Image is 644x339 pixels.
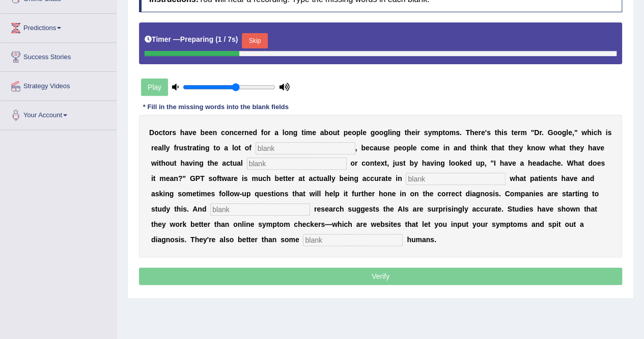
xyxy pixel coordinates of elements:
[440,159,445,167] b: g
[582,159,584,167] b: t
[422,159,427,167] b: h
[355,144,357,152] b: ,
[178,174,183,182] b: ?
[225,128,230,137] b: o
[193,159,195,167] b: i
[411,128,415,137] b: e
[361,159,366,167] b: c
[249,128,253,137] b: e
[597,159,601,167] b: e
[180,159,185,167] b: h
[576,144,580,152] b: e
[413,144,417,152] b: e
[388,128,390,137] b: l
[151,144,154,152] b: r
[382,144,386,152] b: s
[587,128,592,137] b: h
[166,174,170,182] b: e
[253,128,257,137] b: d
[566,128,568,137] b: l
[238,144,241,152] b: t
[233,159,237,167] b: u
[495,128,497,137] b: t
[527,144,531,152] b: k
[417,128,419,137] b: r
[285,128,289,137] b: o
[485,159,487,167] b: ,
[569,144,572,152] b: t
[592,144,596,152] b: a
[1,43,117,68] a: Success Stories
[597,128,602,137] b: h
[165,159,170,167] b: o
[445,144,450,152] b: n
[234,144,239,152] b: o
[221,174,227,182] b: w
[377,144,382,152] b: u
[451,159,455,167] b: o
[503,128,508,137] b: s
[262,174,266,182] b: c
[320,128,324,137] b: a
[511,144,515,152] b: h
[199,144,201,152] b: i
[445,128,450,137] b: o
[207,159,210,167] b: t
[274,174,279,182] b: b
[205,128,209,137] b: e
[159,159,161,167] b: t
[518,128,520,137] b: r
[592,128,594,137] b: i
[395,159,400,167] b: u
[230,159,233,167] b: t
[185,159,189,167] b: a
[470,144,473,152] b: t
[478,128,481,137] b: r
[145,36,238,43] h5: Timer —
[213,128,217,137] b: n
[154,128,159,137] b: o
[158,144,162,152] b: a
[234,174,238,182] b: e
[174,174,178,182] b: n
[474,128,479,137] b: e
[237,159,241,167] b: a
[421,144,425,152] b: c
[562,128,567,137] b: g
[390,128,392,137] b: i
[607,128,611,137] b: s
[244,174,248,182] b: s
[460,128,462,137] b: .
[164,144,166,152] b: l
[217,174,219,182] b: f
[209,128,213,137] b: e
[236,35,238,43] b: )
[449,159,451,167] b: l
[398,144,402,152] b: e
[232,144,234,152] b: l
[512,159,516,167] b: e
[470,128,474,137] b: h
[578,159,582,167] b: a
[231,174,234,182] b: r
[554,144,559,152] b: h
[360,128,362,137] b: l
[384,159,387,167] b: t
[227,174,231,182] b: a
[176,144,179,152] b: r
[245,144,249,152] b: o
[404,128,407,137] b: t
[534,128,539,137] b: D
[195,159,200,167] b: n
[540,159,545,167] b: d
[459,159,463,167] b: k
[268,128,270,137] b: r
[434,159,436,167] b: i
[497,128,501,137] b: h
[449,128,455,137] b: m
[490,159,494,167] b: "
[352,128,356,137] b: o
[348,128,352,137] b: e
[149,128,154,137] b: D
[458,144,462,152] b: n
